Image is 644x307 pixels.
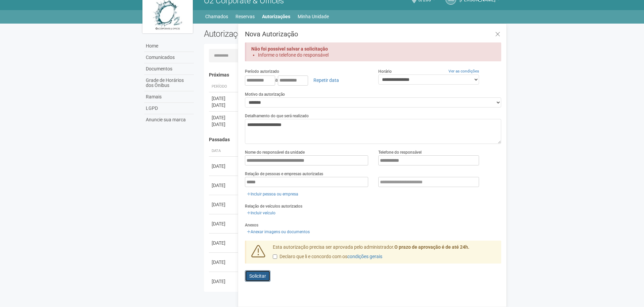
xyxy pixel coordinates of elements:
[309,74,343,86] a: Repetir data
[212,278,237,285] div: [DATE]
[245,68,279,74] label: Período autorizado
[212,182,237,189] div: [DATE]
[245,91,285,97] label: Motivo da autorização
[144,103,194,114] a: LGPD
[347,254,382,259] a: condições gerais
[245,228,312,236] a: Anexar imagens ou documentos
[204,29,348,39] h2: Autorizações
[209,137,497,142] h4: Passadas
[245,222,258,228] label: Anexos
[212,201,237,208] div: [DATE]
[448,69,479,73] a: Ver as condições
[273,254,277,259] input: Declaro que li e concordo com oscondições gerais
[212,95,237,102] div: [DATE]
[245,31,501,37] h3: Nova Autorização
[262,12,290,21] a: Autorizações
[209,81,239,92] th: Período
[245,270,270,282] button: Solicitar
[268,244,502,264] div: Esta autorização precisa ser aprovada pelo administrador.
[144,40,194,52] a: Home
[245,149,305,155] label: Nome do responsável da unidade
[144,75,194,91] a: Grade de Horários dos Ônibus
[245,113,309,119] label: Detalhamento do que será realizado
[298,12,329,21] a: Minha Unidade
[245,74,368,86] div: a
[245,171,323,177] label: Relação de pessoas e empresas autorizadas
[144,91,194,103] a: Ramais
[144,63,194,75] a: Documentos
[378,68,392,74] label: Horário
[258,52,489,58] li: Informe o telefone do responsável
[245,209,277,217] a: Incluir veículo
[209,72,497,78] h4: Próximas
[212,220,237,227] div: [DATE]
[212,102,237,109] div: [DATE]
[273,253,382,260] label: Declaro que li e concordo com os
[212,121,237,128] div: [DATE]
[249,273,266,279] span: Solicitar
[144,114,194,125] a: Anuncie sua marca
[212,163,237,170] div: [DATE]
[212,240,237,246] div: [DATE]
[209,146,239,157] th: Data
[394,244,469,250] strong: O prazo de aprovação é de até 24h.
[245,190,300,198] a: Incluir pessoa ou empresa
[205,12,228,21] a: Chamados
[245,203,302,209] label: Relação de veículos autorizados
[251,46,328,52] strong: Não foi possível salvar a solicitação
[378,149,422,155] label: Telefone do responsável
[212,114,237,121] div: [DATE]
[212,259,237,266] div: [DATE]
[144,52,194,63] a: Comunicados
[235,12,255,21] a: Reservas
